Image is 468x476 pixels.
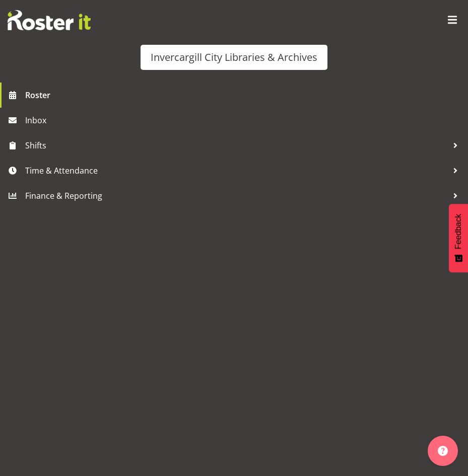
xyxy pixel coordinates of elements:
span: Roster [25,88,463,103]
div: Invercargill City Libraries & Archives [151,50,317,65]
button: Feedback - Show survey [449,204,468,272]
span: Inbox [25,113,463,128]
img: help-xxl-2.png [438,446,448,456]
span: Finance & Reporting [25,188,448,203]
img: Rosterit website logo [8,10,91,30]
span: Shifts [25,138,448,153]
span: Time & Attendance [25,163,448,178]
span: Feedback [454,214,463,249]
